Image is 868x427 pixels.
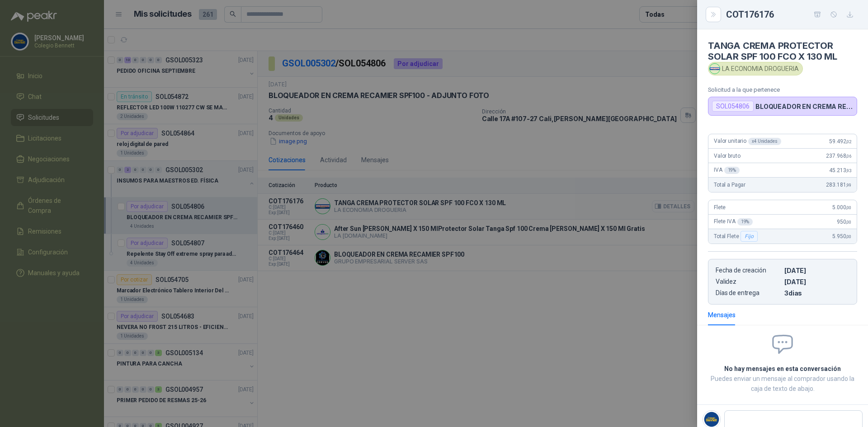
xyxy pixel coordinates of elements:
[726,7,857,22] div: COT176176
[755,103,853,110] p: BLOQUEADOR EN CREMA RECAMIER SPF100 - ADJUNTO FOTO
[724,167,740,174] div: 19 %
[737,218,753,225] div: 19 %
[829,138,851,145] span: 59.492
[826,182,851,188] span: 283.181
[832,204,851,211] span: 5.000
[714,231,759,242] span: Total Flete
[748,138,781,145] div: x 4 Unidades
[846,154,851,159] span: ,06
[708,374,857,394] p: Puedes enviar un mensaje al comprador usando la caja de texto de abajo.
[708,364,857,374] h2: No hay mensajes en esta conversación
[846,234,851,239] span: ,00
[714,204,726,211] span: Flete
[716,289,781,297] p: Días de entrega
[826,153,851,159] span: 237.968
[716,267,781,274] p: Fecha de creación
[712,101,754,112] div: SOL054806
[846,220,851,225] span: ,00
[714,218,753,225] span: Flete IVA
[784,289,849,297] p: 3 dias
[714,182,745,188] span: Total a Pagar
[708,86,857,93] p: Solicitud a la que pertenece
[832,233,851,239] span: 5.950
[714,153,740,159] span: Valor bruto
[708,310,736,320] div: Mensajes
[741,231,757,242] div: Fijo
[846,168,851,173] span: ,93
[716,278,781,286] p: Validez
[846,139,851,144] span: ,02
[714,167,740,174] span: IVA
[837,219,851,225] span: 950
[829,167,851,174] span: 45.213
[846,205,851,210] span: ,00
[708,9,719,20] button: Close
[846,183,851,188] span: ,99
[710,64,720,74] img: Company Logo
[708,62,803,75] div: LA ECONOMIA DROGUERIA
[784,278,849,286] p: [DATE]
[714,138,781,145] span: Valor unitario
[708,40,857,62] h4: TANGA CREMA PROTECTOR SOLAR SPF 100 FCO X 130 ML
[784,267,849,274] p: [DATE]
